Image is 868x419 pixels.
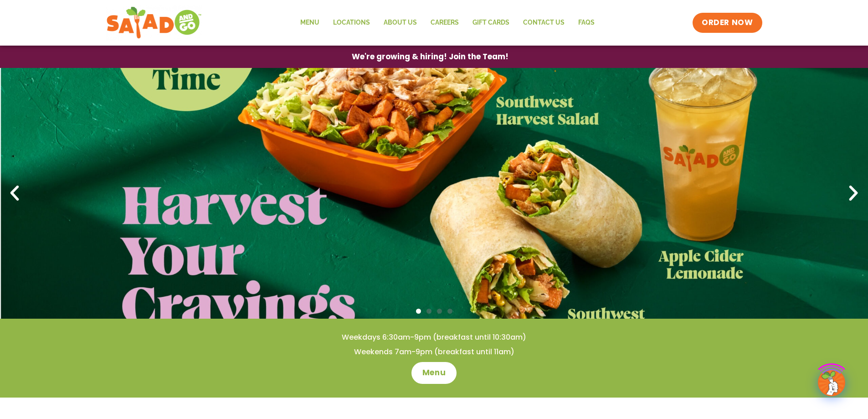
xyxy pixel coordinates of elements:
a: We're growing & hiring! Join the Team! [338,46,522,67]
span: Go to slide 3 [437,309,442,314]
a: About Us [377,12,424,33]
span: Go to slide 1 [416,309,421,314]
h4: Weekends 7am-9pm (breakfast until 11am) [18,347,850,357]
span: Go to slide 2 [426,309,431,314]
a: Locations [326,12,377,33]
a: FAQs [571,12,601,33]
a: Careers [424,12,466,33]
a: Menu [411,362,457,384]
span: We're growing & hiring! Join the Team! [352,53,508,61]
img: new-SAG-logo-768×292 [106,5,202,41]
div: Previous slide [5,183,25,203]
div: Next slide [843,183,863,203]
a: GIFT CARDS [466,12,516,33]
a: ORDER NOW [693,13,762,33]
a: Contact Us [516,12,571,33]
span: Menu [422,367,446,378]
h4: Weekdays 6:30am-9pm (breakfast until 10:30am) [18,332,850,342]
nav: Menu [293,12,601,33]
span: ORDER NOW [702,17,753,28]
span: Go to slide 4 [447,309,452,314]
a: Menu [293,12,326,33]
